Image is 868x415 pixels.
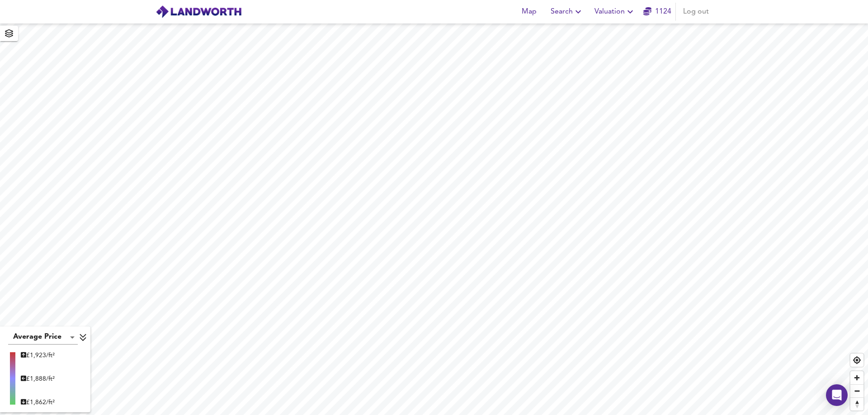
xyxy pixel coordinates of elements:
[643,3,672,21] button: 1124
[850,384,863,397] button: Zoom out
[850,398,863,410] span: Reset bearing to north
[21,351,55,360] div: £ 1,923/ft²
[551,5,584,18] span: Search
[850,397,863,410] button: Reset bearing to north
[514,3,543,21] button: Map
[21,398,55,407] div: £ 1,862/ft²
[156,5,242,19] img: logo
[8,330,78,345] div: Average Price
[683,5,709,18] span: Log out
[643,5,671,18] a: 1124
[21,374,55,383] div: £ 1,888/ft²
[594,5,636,18] span: Valuation
[547,3,587,21] button: Search
[850,354,863,367] button: Find my location
[850,371,863,384] button: Zoom in
[826,384,848,406] div: Open Intercom Messenger
[591,3,639,21] button: Valuation
[518,5,540,18] span: Map
[679,3,712,21] button: Log out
